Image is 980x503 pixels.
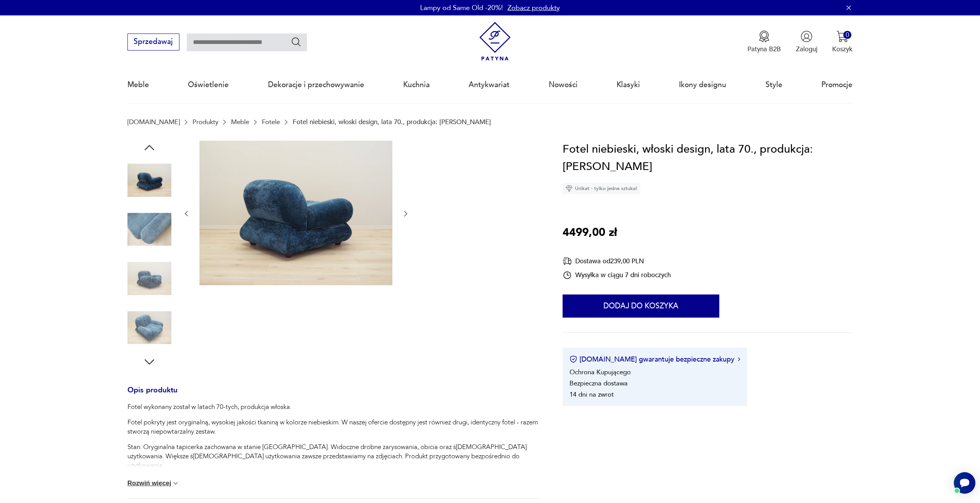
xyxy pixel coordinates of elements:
a: Dekoracje i przechowywanie [268,67,364,103]
img: Patyna - sklep z meblami i dekoracjami vintage [476,22,514,61]
p: Patyna B2B [747,45,781,54]
h3: Opis produktu [127,387,540,403]
p: 4499,00 zł [563,224,617,242]
img: Ikona certyfikatu [570,355,577,363]
a: Produkty [193,118,218,126]
a: Sprzedawaj [127,39,179,45]
a: Nowości [549,67,578,103]
a: Oświetlenie [188,67,229,103]
img: Zdjęcie produktu Fotel niebieski, włoski design, lata 70., produkcja: Włochy [199,141,392,286]
h1: Fotel niebieski, włoski design, lata 70., produkcja: [PERSON_NAME] [563,141,853,176]
a: Promocje [821,67,853,103]
button: Dodaj do koszyka [563,294,719,318]
p: Koszyk [832,45,853,54]
a: Ikony designu [679,67,726,103]
p: Fotel wykonany został w latach 70-tych, produkcja włoska. [127,402,540,412]
img: Ikonka użytkownika [801,30,812,42]
button: Patyna B2B [747,30,781,54]
img: Zdjęcie produktu Fotel niebieski, włoski design, lata 70., produkcja: Włochy [127,306,171,350]
button: Szukaj [291,36,302,47]
img: Zdjęcie produktu Fotel niebieski, włoski design, lata 70., produkcja: Włochy [127,207,171,251]
a: Meble [231,118,249,126]
img: Ikona diamentu [566,185,573,192]
a: Ikona medaluPatyna B2B [747,30,781,54]
a: [DOMAIN_NAME] [127,118,180,126]
a: Meble [127,67,149,103]
button: [DOMAIN_NAME] gwarantuje bezpieczne zakupy [570,355,740,364]
img: Zdjęcie produktu Fotel niebieski, włoski design, lata 70., produkcja: Włochy [127,257,171,301]
div: 0 [843,31,851,39]
img: Ikona dostawy [563,256,572,266]
a: Klasyki [616,67,640,103]
p: Lampy od Same Old -20%! [420,3,503,13]
p: Fotel pokryty jest oryginalną, wysokiej jakości tkaniną w kolorze niebieskim. W naszej ofercie do... [127,418,540,436]
button: Zaloguj [796,30,818,54]
li: Ochrona Kupującego [570,368,631,377]
p: Fotel niebieski, włoski design, lata 70., produkcja: [PERSON_NAME] [293,118,491,126]
p: Zaloguj [796,45,818,54]
a: Fotele [262,118,280,126]
button: Rozwiń więcej [127,479,180,487]
img: Ikona strzałki w prawo [738,357,740,361]
iframe: Smartsupp widget button [954,472,975,494]
img: chevron down [172,479,179,487]
li: Bezpieczna dostawa [570,379,628,388]
img: Ikona koszyka [836,30,848,42]
div: Dostawa od 239,00 PLN [563,256,671,266]
img: Ikona medalu [758,30,770,42]
li: 14 dni na zwrot [570,390,614,399]
a: Style [766,67,782,103]
a: Antykwariat [469,67,509,103]
div: Unikat - tylko jedna sztuka! [563,183,640,194]
button: 0Koszyk [832,30,853,54]
button: Sprzedawaj [127,34,179,50]
div: Wysyłka w ciągu 7 dni roboczych [563,271,671,280]
img: Zdjęcie produktu Fotel niebieski, włoski design, lata 70., produkcja: Włochy [127,158,171,202]
a: Kuchnia [403,67,430,103]
p: Stan: Oryginalna tapicerka zachowana w stanie [GEOGRAPHIC_DATA]. Widoczne drobne zarysowania, obi... [127,442,540,470]
a: Zobacz produkty [508,3,560,13]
